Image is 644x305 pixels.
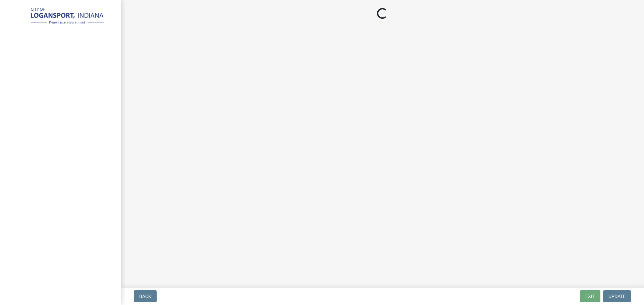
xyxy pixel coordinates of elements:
[608,294,626,299] span: Update
[603,290,631,302] button: Update
[580,290,600,302] button: Exit
[13,7,110,26] img: City of Logansport, Indiana
[134,290,157,302] button: Back
[139,294,151,299] span: Back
